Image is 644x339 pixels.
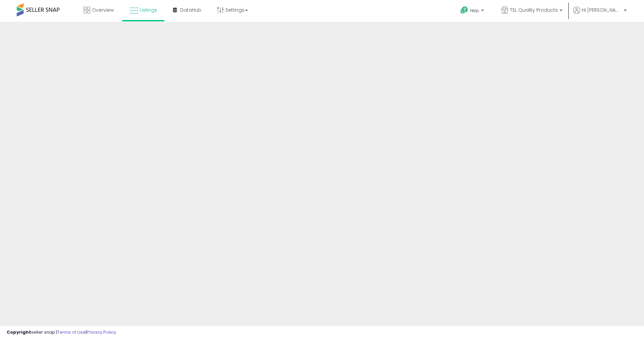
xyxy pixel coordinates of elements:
span: Hi [PERSON_NAME] [582,7,622,13]
span: TSL Quality Products [510,7,558,13]
span: DataHub [180,7,201,13]
span: Listings [140,7,157,13]
span: Help [470,8,479,13]
i: Get Help [460,6,468,14]
a: Hi [PERSON_NAME] [573,7,627,22]
span: Overview [92,7,114,13]
a: Help [455,1,491,22]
